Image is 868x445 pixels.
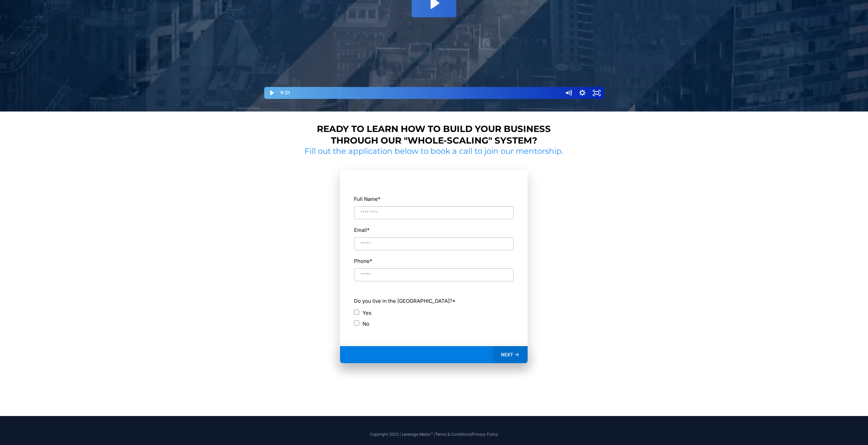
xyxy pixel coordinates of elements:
[354,296,514,306] label: Do you live in the [GEOGRAPHIC_DATA]?
[435,432,471,437] a: Terms & Conditions
[317,123,551,146] strong: Ready to learn how to build your business through our "whole-scaling" system?
[241,431,627,437] p: Copyright 2025 | Leverage Media™ | |
[472,432,498,437] a: Privacy Policy
[354,225,370,235] label: Email
[302,146,566,157] h2: Fill out the application below to book a call to join our mentorship.
[363,319,369,328] label: No
[363,308,371,317] label: Yes
[354,256,372,266] label: Phone
[354,194,381,204] label: Full Name
[501,352,513,358] span: NEXT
